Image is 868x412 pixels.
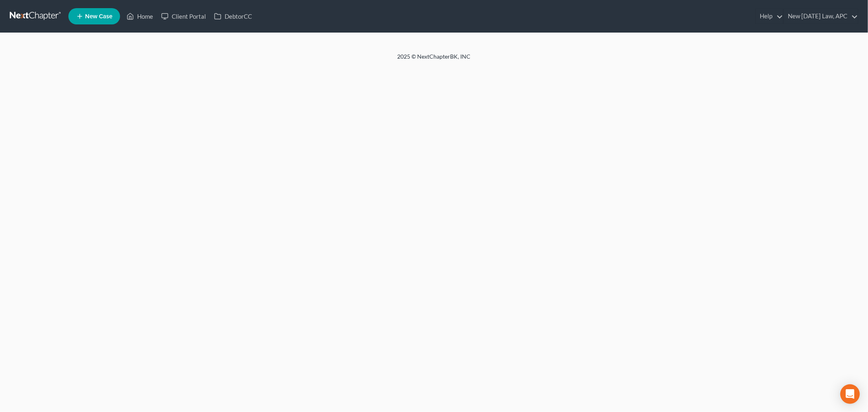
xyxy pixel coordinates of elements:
div: Open Intercom Messenger [840,384,860,404]
a: Home [122,9,157,24]
div: 2025 © NextChapterBK, INC [202,53,666,67]
a: New [DATE] Law, APC [784,9,858,24]
new-legal-case-button: New Case [68,8,120,24]
a: Help [756,9,783,24]
a: DebtorCC [210,9,256,24]
a: Client Portal [157,9,210,24]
